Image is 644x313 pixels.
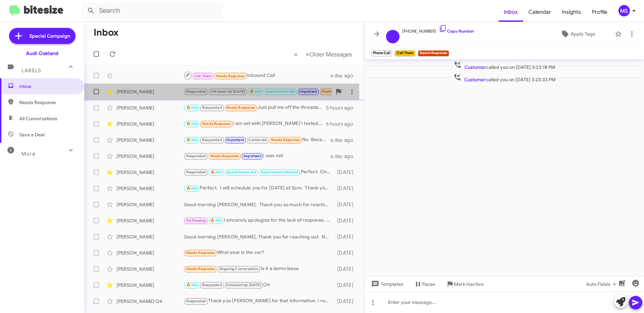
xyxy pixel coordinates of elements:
small: Call Them [395,50,415,56]
small: Phone Call [371,50,392,56]
a: Copy Number [439,29,474,34]
span: Appointment Set [265,89,295,94]
a: Profile [586,2,613,22]
div: [PERSON_NAME] [117,137,184,143]
span: Needs Response [322,89,350,94]
div: Thank you [PERSON_NAME] for that information. I really appreciate it. Let me know if there is any... [184,297,334,305]
div: [DATE] [334,266,359,272]
a: Insights [556,2,586,22]
span: 🔥 Hot [186,283,198,287]
div: I was not [184,152,330,160]
div: a day ago [330,72,359,79]
span: Needs Response [19,99,76,106]
span: 🔥 Hot [186,122,198,126]
button: Templates [364,278,409,290]
div: Perfect. Once you are here. Ask for Mujib. I will make sure you are in great hands. [184,168,334,176]
div: Ok [184,281,334,289]
span: Responded [186,299,206,303]
span: Mark Inactive [454,278,484,290]
div: I sincerely apologize for the lack of response. I’ve asked my Brand Specialist, [PERSON_NAME], to... [184,217,334,224]
span: 🔥 Hot [186,105,198,110]
div: [DATE] [334,185,359,192]
div: [PERSON_NAME] [117,282,184,288]
div: [PERSON_NAME] [117,217,184,224]
button: Auto Fields [581,278,624,290]
span: 🔥 Hot [210,218,222,223]
span: Needs Response [216,74,245,78]
a: Inbox [498,2,523,22]
span: » [305,50,309,58]
div: I am set with [PERSON_NAME] I texted him directly. They are aware of the rebate but have zero tim... [184,120,326,128]
button: Mark Inactive [441,278,489,290]
span: Labels [22,68,41,74]
span: « [294,50,298,58]
span: Needs Response [226,105,255,110]
div: a day ago [330,153,359,160]
span: More [22,151,35,157]
span: Appointment Set [226,170,256,174]
div: [DATE] [334,298,359,305]
button: Next [301,47,356,61]
div: [PERSON_NAME] [117,104,184,111]
div: [PERSON_NAME] [117,233,184,240]
span: Needs Response [211,154,239,158]
span: 🔥 Hot [186,186,198,190]
a: Calendar [523,2,556,22]
span: Try Pausing [186,218,206,223]
div: Perfect. I will schedule you for [DATE] at 3pm. Thank you for the opportunity and we will see you... [184,184,334,192]
div: Good morning [PERSON_NAME], Thank you for reaching out. No we have not received the pictures or m... [184,233,334,240]
div: a day ago [330,137,359,143]
div: 6 hours ago [326,121,359,127]
div: Inbound Call [184,71,330,80]
span: Important [244,154,261,158]
span: 🔥 Hot [250,89,261,94]
span: called you on [DATE] 3:23:18 PM [451,61,558,71]
span: called you on [DATE] 3:23:33 PM [451,73,558,83]
div: [DATE] [334,217,359,224]
nav: Page navigation example [290,47,356,61]
span: Appointment Showed [261,170,299,174]
button: Previous [290,47,302,61]
span: Responded [202,283,222,287]
div: Is it a demo lease [184,265,334,273]
div: [DATE] [334,201,359,208]
span: Needs Response [186,267,215,271]
div: [DATE] [334,282,359,288]
div: Good morning [PERSON_NAME], Thank you so much for reaching out and your interest in our Q6s. Rest... [184,201,334,208]
div: [PERSON_NAME] [117,185,184,192]
div: Just pull me off the threads please. [184,104,326,111]
div: [PERSON_NAME] [117,153,184,160]
span: Responded [186,89,206,94]
h1: Inbox [94,27,119,38]
span: Followed Up [DATE] [211,89,245,94]
span: Needs Response [271,138,300,142]
small: Needs Response [418,50,449,56]
a: Special Campaign [9,28,75,44]
span: Save a Deal [19,131,44,138]
span: Older Messages [309,51,352,58]
span: Customer [464,64,486,70]
span: All Conversations [19,115,57,122]
span: Pause [422,278,435,290]
div: [PERSON_NAME] Q4 [117,298,184,305]
div: okay. i can come by [DATE] ! [184,88,332,95]
div: 5 hours ago [326,104,359,111]
button: Pause [409,278,441,290]
div: [PERSON_NAME] [117,88,184,95]
div: [DATE] [334,233,359,240]
span: Special Campaign [29,33,70,39]
div: MS [618,5,630,16]
span: Needs Response [202,122,231,126]
div: [PERSON_NAME] [117,250,184,256]
span: 🔥 Hot [186,138,198,142]
span: Responded [186,170,206,174]
span: Important [299,89,317,94]
span: Apply Tags [571,28,595,40]
span: Needs Response [186,251,215,255]
span: Responded [186,154,206,158]
span: [PHONE_NUMBER] [402,25,474,35]
div: [DATE] [334,169,359,176]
